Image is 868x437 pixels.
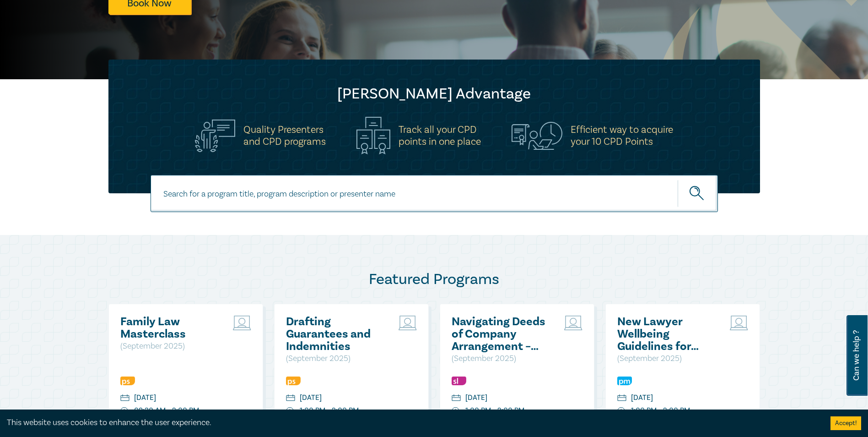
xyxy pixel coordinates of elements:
a: Drafting Guarantees and Indemnities [286,316,384,353]
a: Navigating Deeds of Company Arrangement – Strategy and Structure [452,316,550,353]
img: Live Stream [564,316,582,330]
p: ( September 2025 ) [617,353,716,365]
img: watch [120,407,129,415]
a: New Lawyer Wellbeing Guidelines for Legal Workplaces [617,316,716,353]
h2: Featured Programs [108,270,760,289]
h5: Efficient way to acquire your 10 CPD Points [571,124,673,147]
img: calendar [617,394,626,403]
div: [DATE] [134,393,156,403]
div: 1:00 PM - 2:00 PM [631,405,690,416]
div: This website uses cookies to enhance the user experience. [7,417,817,429]
button: Accept cookies [830,416,861,430]
img: Practice Management & Business Skills [617,377,632,385]
h2: [PERSON_NAME] Advantage [127,85,742,103]
img: calendar [120,394,129,403]
h5: Track all your CPD points in one place [399,124,481,147]
img: Live Stream [399,316,417,330]
div: [DATE] [300,393,322,403]
img: calendar [452,394,461,403]
img: Substantive Law [452,377,466,385]
h5: Quality Presenters and CPD programs [243,124,326,147]
img: Professional Skills [120,377,135,385]
a: Family Law Masterclass [120,316,219,340]
div: 1:00 PM - 2:00 PM [465,405,524,416]
img: Track all your CPD<br>points in one place [356,117,390,154]
div: [DATE] [465,393,487,403]
div: [DATE] [631,393,653,403]
img: Quality Presenters<br>and CPD programs [195,120,235,152]
img: calendar [286,394,295,403]
img: Professional Skills [286,377,301,385]
div: 09:30 AM - 2:00 PM [134,405,199,416]
input: Search for a program title, program description or presenter name [151,175,718,212]
img: watch [452,407,460,415]
img: Live Stream [233,316,251,330]
img: watch [617,407,625,415]
p: ( September 2025 ) [286,353,384,365]
span: Can we help ? [852,321,861,390]
p: ( September 2025 ) [120,340,219,352]
p: ( September 2025 ) [452,353,550,365]
img: Live Stream [730,316,748,330]
div: 1:00 PM - 2:00 PM [300,405,359,416]
img: watch [286,407,294,415]
img: Efficient way to acquire<br>your 10 CPD Points [512,122,562,149]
